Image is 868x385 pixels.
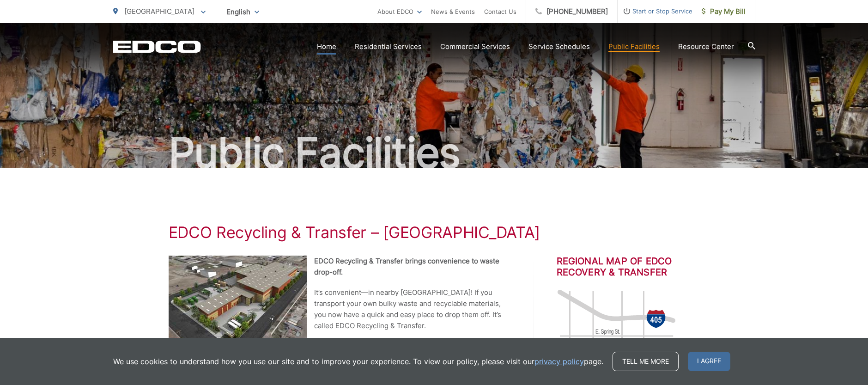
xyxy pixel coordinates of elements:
a: privacy policy [534,356,584,367]
a: Public Facilities [608,41,660,52]
a: EDCD logo. Return to the homepage. [113,40,201,53]
p: It’s convenient—in nearby [GEOGRAPHIC_DATA]! If you transport your own bulky waste and recyclable... [169,287,510,331]
a: Commercial Services [440,41,510,52]
span: English [219,4,266,20]
a: Service Schedules [528,41,590,52]
a: About EDCO [377,6,422,17]
a: News & Events [431,6,475,17]
h1: EDCO Recycling & Transfer – [GEOGRAPHIC_DATA] [169,223,700,242]
strong: EDCO Recycling & Transfer brings convenience to waste drop-off. [314,257,499,276]
span: Pay My Bill [702,6,746,17]
a: Home [317,41,336,52]
a: Residential Services [355,41,422,52]
h2: Public Facilities [113,130,755,176]
span: [GEOGRAPHIC_DATA] [124,7,194,16]
img: EDCO Recycling & Transfer [169,256,307,344]
a: Contact Us [484,6,516,17]
p: We use cookies to understand how you use our site and to improve your experience. To view our pol... [113,356,603,367]
h2: Regional Map of EDCO Recovery & Transfer [557,256,700,278]
a: Tell me more [613,352,679,371]
a: Resource Center [678,41,734,52]
span: I agree [688,352,730,371]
